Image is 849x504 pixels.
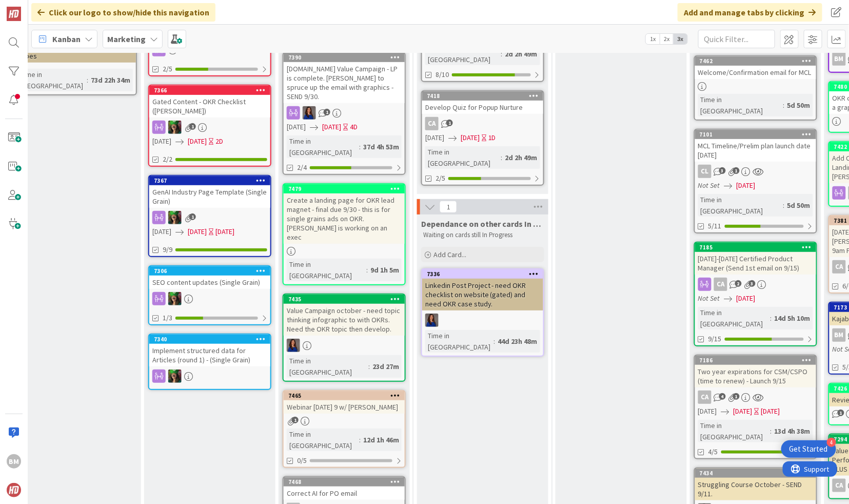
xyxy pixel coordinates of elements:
[488,132,496,143] div: 1D
[287,259,366,281] div: Time in [GEOGRAPHIC_DATA]
[288,185,405,192] div: 7479
[698,181,720,190] i: Not Set
[303,106,316,120] img: SL
[436,173,445,184] span: 2/5
[734,406,753,417] span: [DATE]
[423,231,542,239] p: Waiting on cards still In Progress
[761,406,780,417] div: [DATE]
[422,269,543,311] div: 7336Linkedin Post Project - need OKR checklist on website (gated) and need OKR case study.
[149,185,270,208] div: GenAI Industry Page Template (Single Grain)
[446,120,453,126] span: 1
[284,304,405,336] div: Value Campaign october - need topic thinking infographic to with OKRs. Need the OKR topic then de...
[695,252,816,275] div: [DATE]-[DATE] Certified Product Manager (Send 1st email on 9/15)
[288,392,405,399] div: 7465
[503,48,540,60] div: 2d 2h 49m
[433,250,466,259] span: Add Card...
[737,293,756,304] span: [DATE]
[695,243,816,252] div: 7185
[107,34,146,44] b: Marketing
[163,154,172,165] span: 2/2
[7,483,21,497] img: avatar
[427,270,543,278] div: 7336
[168,211,182,224] img: SL
[700,244,816,251] div: 7185
[695,139,816,162] div: MCL Timeline/Prelim plan launch date [DATE]
[287,339,300,352] img: SL
[772,313,813,324] div: 14d 5h 10m
[695,356,816,365] div: 7186
[163,313,172,323] span: 1/3
[422,279,543,311] div: Linkedin Post Project - need OKR checklist on website (gated) and need OKR case study.
[421,219,544,229] span: Dependance on other cards In progress
[833,479,846,492] div: CA
[284,53,405,62] div: 7390
[425,43,501,65] div: Time in [GEOGRAPHIC_DATA]
[292,417,299,423] span: 1
[297,455,307,466] span: 0/5
[698,391,712,404] div: CA
[154,267,270,275] div: 7306
[284,193,405,244] div: Create a landing page for OKR lead magnet - final due 9/30 - this is for single grains ads on OKR...
[297,162,307,173] span: 2/4
[698,165,712,178] div: CL
[783,100,785,111] span: :
[700,131,816,138] div: 7101
[708,447,718,457] span: 4/5
[284,295,405,304] div: 7435
[695,478,816,500] div: Struggling Course October - SEND 9/11.
[149,211,270,224] div: SL
[287,122,306,132] span: [DATE]
[284,339,405,352] div: SL
[425,132,444,143] span: [DATE]
[422,269,543,279] div: 7336
[833,52,846,66] div: BM
[149,176,270,208] div: 7367GenAI Industry Page Template (Single Grain)
[284,400,405,414] div: Webinar [DATE] 9 w/ [PERSON_NAME]
[494,336,496,347] span: :
[7,454,21,469] div: BM
[496,336,540,347] div: 44d 23h 48m
[719,393,726,400] span: 4
[425,146,501,169] div: Time in [GEOGRAPHIC_DATA]
[284,391,405,400] div: 7465
[695,56,816,79] div: 7462Welcome/Confirmation email for MCL
[154,177,270,184] div: 7367
[7,7,21,21] img: Visit kanbanzone.com
[789,444,828,454] div: Get Started
[772,425,813,437] div: 13d 4h 38m
[368,361,370,372] span: :
[149,335,270,366] div: 7340Implement structured data for Articles (round 1) - (Single Grain)
[695,391,816,404] div: CA
[440,201,457,213] span: 1
[324,109,330,115] span: 1
[827,438,836,447] div: 4
[149,292,270,305] div: SL
[284,477,405,500] div: 7468Correct AI for PO email
[284,477,405,487] div: 7468
[698,307,771,329] div: Time in [GEOGRAPHIC_DATA]
[188,226,207,237] span: [DATE]
[695,356,816,387] div: 7186Two year expirations for CSM/CSPO (time to renew) - Launch 9/15
[287,135,359,158] div: Time in [GEOGRAPHIC_DATA]
[422,314,543,327] div: SL
[785,200,813,211] div: 5d 50m
[422,91,543,114] div: 7418Develop Quiz for Popup Nurture
[288,478,405,486] div: 7468
[88,74,133,86] div: 73d 22h 34m
[31,3,215,22] div: Click our logo to show/hide this navigation
[695,469,816,478] div: 7434
[189,214,196,220] span: 1
[695,130,816,162] div: 7101MCL Timeline/Prelim plan launch date [DATE]
[783,200,785,211] span: :
[149,121,270,134] div: SL
[287,355,368,378] div: Time in [GEOGRAPHIC_DATA]
[149,266,270,289] div: 7306SEO content updates (Single Grain)
[22,2,47,14] span: Support
[350,122,358,132] div: 4D
[366,264,368,276] span: :
[698,30,775,48] input: Quick Filter...
[284,487,405,500] div: Correct AI for PO email
[359,434,361,445] span: :
[674,34,687,44] span: 3x
[154,87,270,94] div: 7366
